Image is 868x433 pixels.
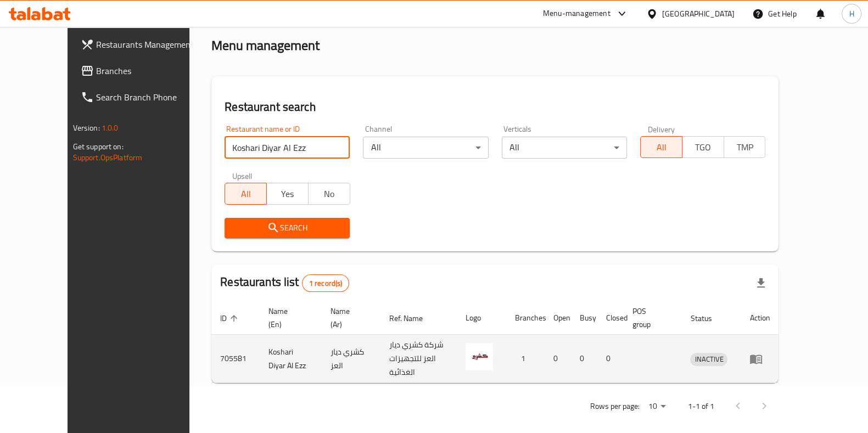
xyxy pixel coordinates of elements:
[502,137,627,159] div: All
[545,301,571,335] th: Open
[457,301,506,335] th: Logo
[590,400,639,413] p: Rows per page:
[724,136,766,158] button: TMP
[645,139,678,155] span: All
[543,7,611,20] div: Menu-management
[506,335,545,383] td: 1
[229,186,262,202] span: All
[102,121,119,135] span: 1.0.0
[597,335,624,383] td: 0
[72,58,212,84] a: Branches
[73,150,143,165] a: Support.OpsPlatform
[96,38,204,51] span: Restaurants Management
[220,312,241,325] span: ID
[313,186,346,202] span: No
[233,221,341,235] span: Search
[220,274,349,292] h2: Restaurants list
[690,312,726,325] span: Status
[682,136,724,158] button: TGO
[232,172,253,179] label: Upsell
[72,31,212,58] a: Restaurants Management
[380,335,457,383] td: شركة كشري ديار العز للتجهيزات الغذائية
[690,353,727,365] span: INACTIVE
[302,274,350,292] div: Total records count
[73,121,100,135] span: Version:
[640,136,682,158] button: All
[748,270,774,296] div: Export file
[571,301,597,335] th: Busy
[506,301,545,335] th: Branches
[73,139,124,154] span: Get support on:
[648,125,675,133] label: Delivery
[225,183,267,205] button: All
[308,183,350,205] button: No
[687,139,720,155] span: TGO
[741,301,779,335] th: Action
[72,84,212,110] a: Search Branch Phone
[632,305,668,331] span: POS group
[271,186,304,202] span: Yes
[260,335,322,383] td: Koshari Diyar Al Ezz
[211,335,260,383] td: 705581
[225,218,350,238] button: Search
[211,37,320,54] h2: Menu management
[96,91,204,104] span: Search Branch Phone
[571,335,597,383] td: 0
[389,312,437,325] span: Ref. Name
[363,137,488,159] div: All
[225,99,765,115] h2: Restaurant search
[303,278,349,289] span: 1 record(s)
[268,305,309,331] span: Name (En)
[331,305,367,331] span: Name (Ar)
[687,400,714,413] p: 1-1 of 1
[545,335,571,383] td: 0
[96,64,204,77] span: Branches
[225,137,350,159] input: Search for restaurant name or ID..
[266,183,309,205] button: Yes
[729,139,761,155] span: TMP
[643,398,670,415] div: Rows per page:
[662,8,735,20] div: [GEOGRAPHIC_DATA]
[466,343,493,370] img: Koshari Diyar Al Ezz
[322,335,380,383] td: كشري ديار العز
[849,8,854,20] span: H
[597,301,624,335] th: Closed
[749,352,770,365] div: Menu
[211,301,779,383] table: enhanced table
